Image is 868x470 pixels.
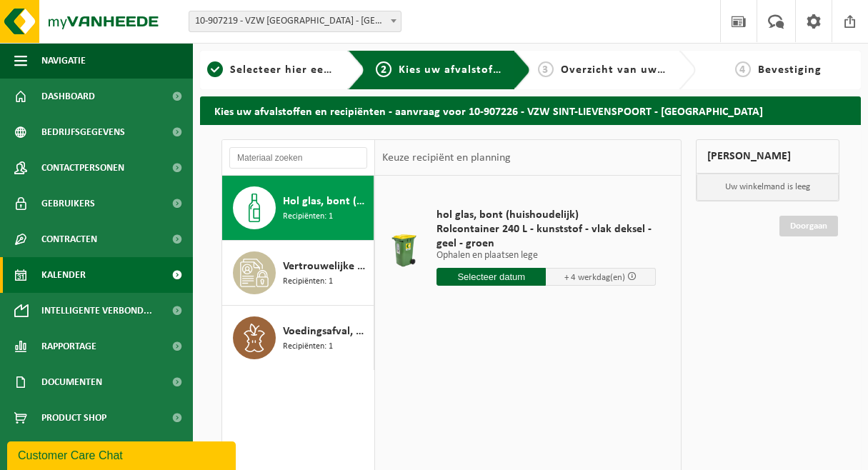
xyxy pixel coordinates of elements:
span: 2 [376,61,391,77]
span: Gebruikers [41,186,95,221]
span: Kies uw afvalstoffen en recipiënten [399,64,595,76]
input: Materiaal zoeken [229,147,367,169]
span: 10-907219 - VZW SINT-LIEVENSPOORT - GENT [189,11,401,31]
span: Documenten [41,364,102,400]
button: Vertrouwelijke documenten (recyclage) Recipiënten: 1 [222,241,374,306]
span: Recipiënten: 1 [283,340,333,354]
p: Uw winkelmand is leeg [697,174,839,201]
span: Hol glas, bont (huishoudelijk) [283,193,370,210]
span: Vertrouwelijke documenten (recyclage) [283,258,370,275]
a: 1Selecteer hier een vestiging [207,61,336,79]
span: Recipiënten: 1 [283,210,333,224]
div: [PERSON_NAME] [696,139,839,174]
h2: Kies uw afvalstoffen en recipiënten - aanvraag voor 10-907226 - VZW SINT-LIEVENSPOORT - [GEOGRAPH... [200,96,861,124]
span: Overzicht van uw aanvraag [561,64,712,76]
span: Rapportage [41,329,96,364]
span: 4 [735,61,751,77]
span: Rolcontainer 240 L - kunststof - vlak deksel - geel - groen [437,222,656,251]
button: Hol glas, bont (huishoudelijk) Recipiënten: 1 [222,176,374,241]
span: Selecteer hier een vestiging [230,64,384,76]
span: hol glas, bont (huishoudelijk) [437,208,656,222]
input: Selecteer datum [437,268,546,286]
p: Ophalen en plaatsen lege [437,251,656,261]
span: Recipiënten: 1 [283,275,333,289]
span: Navigatie [41,43,86,79]
span: Contactpersonen [41,150,124,186]
span: Bedrijfsgegevens [41,114,125,150]
span: Kalender [41,257,86,293]
span: Voedingsafval, bevat producten van dierlijke oorsprong, onverpakt, categorie 3 [283,323,370,340]
span: Contracten [41,221,97,257]
iframe: chat widget [7,439,239,470]
a: Doorgaan [779,216,838,236]
span: Dashboard [41,79,95,114]
button: Voedingsafval, bevat producten van dierlijke oorsprong, onverpakt, categorie 3 Recipiënten: 1 [222,306,374,370]
span: Product Shop [41,400,106,436]
span: Bevestiging [758,64,822,76]
span: 10-907219 - VZW SINT-LIEVENSPOORT - GENT [189,11,401,32]
span: 3 [538,61,554,77]
span: Intelligente verbond... [41,293,152,329]
div: Keuze recipiënt en planning [375,140,518,176]
span: 1 [207,61,223,77]
span: + 4 werkdag(en) [564,273,625,282]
